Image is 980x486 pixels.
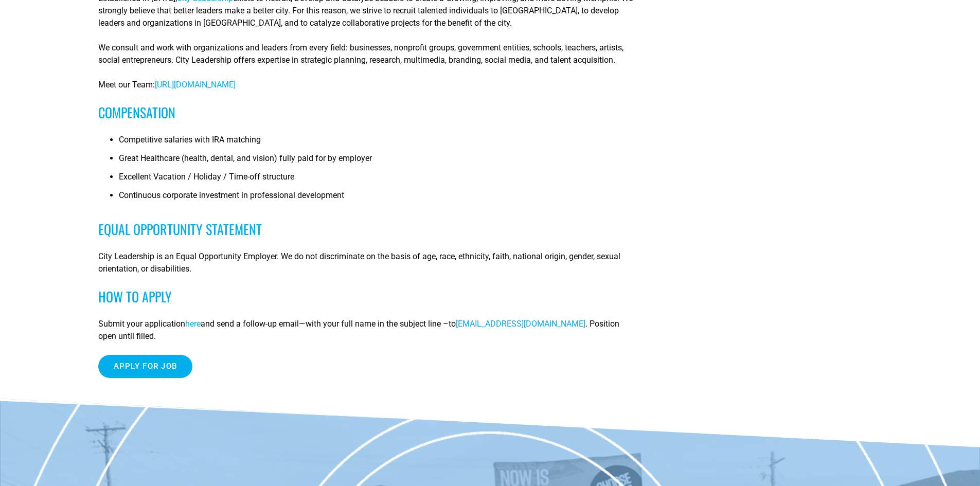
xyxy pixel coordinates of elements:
[185,319,201,329] a: here
[98,251,620,274] span: City Leadership is an Equal Opportunity Employer. We do not discriminate on the basis of age, rac...
[456,319,585,329] a: [EMAIL_ADDRESS][DOMAIN_NAME]
[119,153,372,163] span: Great Healthcare (health, dental, and vision) fully paid for by employer
[98,80,155,89] span: Meet our Team:
[201,319,456,329] span: and send a follow-up email—with your full name in the subject line –to
[98,319,185,329] span: Submit your application
[98,355,193,378] input: Apply for job
[98,286,172,307] span: How to Apply
[155,80,236,89] a: [URL][DOMAIN_NAME]
[98,219,262,239] span: Equal Opportunity Statement
[119,190,344,200] span: Continuous corporate investment in professional development
[98,102,175,122] span: Compensation
[98,43,623,65] span: We consult and work with organizations and leaders from every field: businesses, nonprofit groups...
[119,172,294,182] span: Excellent Vacation / Holiday / Time-off structure
[119,135,261,145] span: Competitive salaries with IRA matching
